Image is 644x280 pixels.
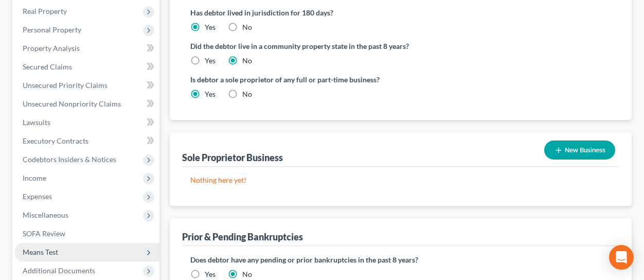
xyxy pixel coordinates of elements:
a: SOFA Review [14,224,159,243]
span: Secured Claims [23,62,72,71]
button: New Business [544,141,615,160]
a: Unsecured Priority Claims [14,76,159,95]
span: Personal Property [23,25,81,34]
span: Additional Documents [23,266,95,275]
span: Lawsuits [23,118,50,127]
a: Lawsuits [14,113,159,132]
label: Does debtor have any pending or prior bankruptcies in the past 8 years? [190,254,611,265]
a: Executory Contracts [14,132,159,150]
a: Secured Claims [14,58,159,76]
label: Yes [205,269,216,279]
span: Executory Contracts [23,136,88,145]
label: Yes [205,56,216,66]
span: Property Analysis [23,44,80,52]
label: Yes [205,89,216,99]
span: SOFA Review [23,229,65,238]
span: Means Test [23,248,58,256]
label: Yes [205,22,216,32]
label: No [242,89,252,99]
span: Miscellaneous [23,211,68,219]
span: Real Property [23,7,67,15]
div: Sole Proprietor Business [182,151,283,164]
p: Nothing here yet! [190,175,611,185]
a: Property Analysis [14,39,159,58]
a: Unsecured Nonpriority Claims [14,95,159,113]
label: Did the debtor live in a community property state in the past 8 years? [190,41,611,51]
span: Unsecured Nonpriority Claims [23,99,121,108]
span: Expenses [23,192,52,201]
span: Unsecured Priority Claims [23,81,108,90]
label: No [242,269,252,279]
div: Open Intercom Messenger [609,245,634,270]
div: Prior & Pending Bankruptcies [182,231,303,243]
span: Codebtors Insiders & Notices [23,155,116,164]
label: Is debtor a sole proprietor of any full or part-time business? [190,74,396,85]
label: No [242,56,252,66]
label: Has debtor lived in jurisdiction for 180 days? [190,7,611,18]
span: Income [23,173,46,182]
label: No [242,22,252,32]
